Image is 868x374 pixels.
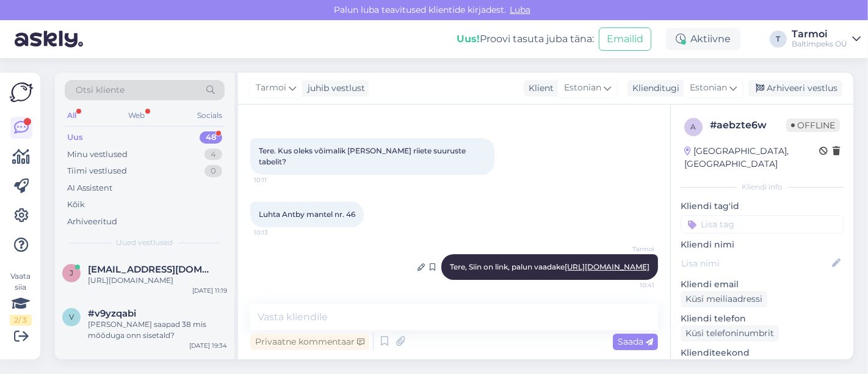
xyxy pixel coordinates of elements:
input: Lisa tag [681,215,844,233]
div: Web [126,108,148,123]
span: Offline [786,119,840,132]
span: Otsi kliente [76,84,125,97]
span: juriov@gmail.com [88,264,215,275]
div: Baltimpeks OÜ [792,39,847,49]
div: Kõik [67,199,85,211]
span: Estonian [564,81,601,95]
span: Tere, Siin on link, palun vaadake [450,262,649,271]
div: [DATE] 19:34 [189,341,227,350]
span: Luba [506,4,534,15]
span: Saada [618,336,653,347]
p: Kliendi nimi [681,238,844,251]
div: AI Assistent [67,182,112,194]
span: v [69,312,74,321]
span: Tarmoi [256,81,286,95]
div: [GEOGRAPHIC_DATA], [GEOGRAPHIC_DATA] [684,145,819,170]
div: Proovi tasuta juba täna: [457,32,594,46]
div: Vaata siia [10,271,32,326]
p: Kliendi tag'id [681,200,844,213]
span: 10:13 [254,228,300,237]
div: 0 [204,165,222,177]
div: Küsi telefoninumbrit [681,325,779,342]
span: #v9yzqabi [88,308,136,319]
p: Kliendi email [681,278,844,291]
div: Klienditugi [627,82,679,95]
div: All [65,108,79,123]
div: Kliendi info [681,182,844,193]
button: Emailid [599,28,651,51]
div: Privaatne kommentaar [250,334,369,350]
div: Tiimi vestlused [67,165,127,177]
div: Arhiveeritud [67,216,117,228]
div: Küsi meiliaadressi [681,291,767,307]
a: [URL][DOMAIN_NAME] [565,262,649,271]
div: 4 [204,148,222,161]
span: Luhta Antby mantel nr. 46 [259,210,355,219]
div: [URL][DOMAIN_NAME] [88,275,227,286]
div: Tarmoi [792,29,847,39]
a: TarmoiBaltimpeks OÜ [792,29,861,49]
div: # aebzte6w [710,118,786,133]
p: Klienditeekond [681,346,844,359]
img: Askly Logo [10,82,33,102]
input: Lisa nimi [681,257,830,270]
div: Klient [524,82,554,95]
div: [PERSON_NAME] saapad 38 mis mõõduga onn sisetald? [88,319,227,341]
span: j [70,268,73,277]
span: 10:41 [609,280,654,290]
b: Uus! [457,33,480,45]
div: 2 / 3 [10,315,32,326]
div: Socials [195,108,225,123]
span: 10:11 [254,175,300,185]
span: Tere. Kus oleks võimalik [PERSON_NAME] riiete suuruste tabelit? [259,146,468,166]
div: Uus [67,131,83,144]
div: juhib vestlust [303,82,365,95]
div: Minu vestlused [67,148,128,161]
span: Tarmoi [609,244,654,254]
div: T [770,31,787,48]
div: 48 [200,131,222,144]
span: Uued vestlused [117,237,173,248]
div: [DATE] 11:19 [192,286,227,295]
div: Aktiivne [666,28,740,50]
div: Arhiveeri vestlus [748,80,842,97]
span: a [691,122,696,131]
p: Kliendi telefon [681,312,844,325]
span: Estonian [690,81,727,95]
